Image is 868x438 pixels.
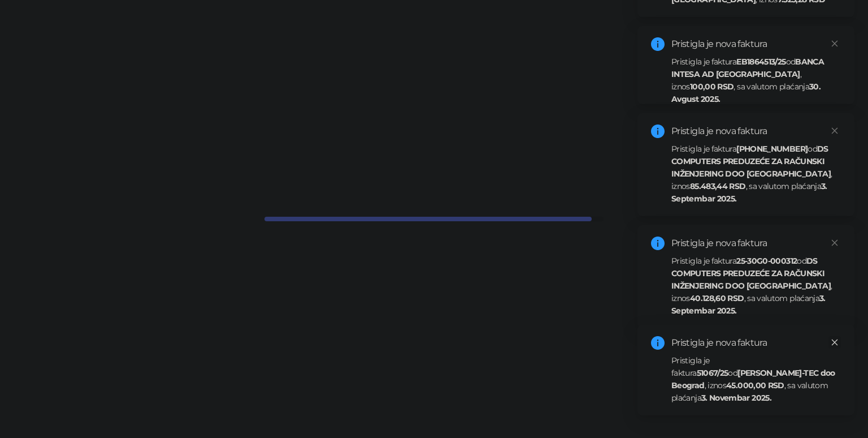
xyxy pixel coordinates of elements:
[828,237,841,249] a: Close
[671,255,841,317] div: Pristigla je faktura od , iznos , sa valutom plaćanja
[671,336,841,350] div: Pristigla je nova faktura
[690,81,734,92] strong: 100,00 RSD
[831,127,839,135] span: close
[651,237,665,250] span: info-circle
[671,354,841,404] div: Pristigla je faktura od , iznos , sa valutom plaćanja
[831,40,839,48] span: close
[828,124,841,137] a: Close
[671,144,831,179] strong: DS COMPUTERS PREDUZEĆE ZA RAČUNSKI INŽENJERING DOO [GEOGRAPHIC_DATA]
[671,143,841,205] div: Pristigla je faktura od , iznos , sa valutom plaćanja
[690,181,746,191] strong: 85.483,44 RSD
[651,336,665,350] span: info-circle
[671,237,841,250] div: Pristigla je nova faktura
[651,37,665,51] span: info-circle
[726,380,784,390] strong: 45.000,00 RSD
[671,293,826,316] strong: 3. Septembar 2025.
[736,144,808,154] strong: [PHONE_NUMBER]
[697,368,728,378] strong: 51067/25
[828,37,841,50] a: Close
[671,368,835,390] strong: [PERSON_NAME]-TEC doo Beograd
[736,57,785,67] strong: EB1864513/25
[671,37,841,51] div: Pristigla je nova faktura
[831,338,839,346] span: close
[651,124,665,138] span: info-circle
[690,293,744,303] strong: 40.128,60 RSD
[671,181,827,204] strong: 3. Septembar 2025.
[671,256,831,291] strong: DS COMPUTERS PREDUZEĆE ZA RAČUNSKI INŽENJERING DOO [GEOGRAPHIC_DATA]
[671,124,841,138] div: Pristigla je nova faktura
[828,336,841,349] a: Close
[701,393,771,403] strong: 3. Novembar 2025.
[671,55,841,105] div: Pristigla je faktura od , iznos , sa valutom plaćanja
[736,256,797,266] strong: 25-30G0-000312
[831,239,839,247] span: close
